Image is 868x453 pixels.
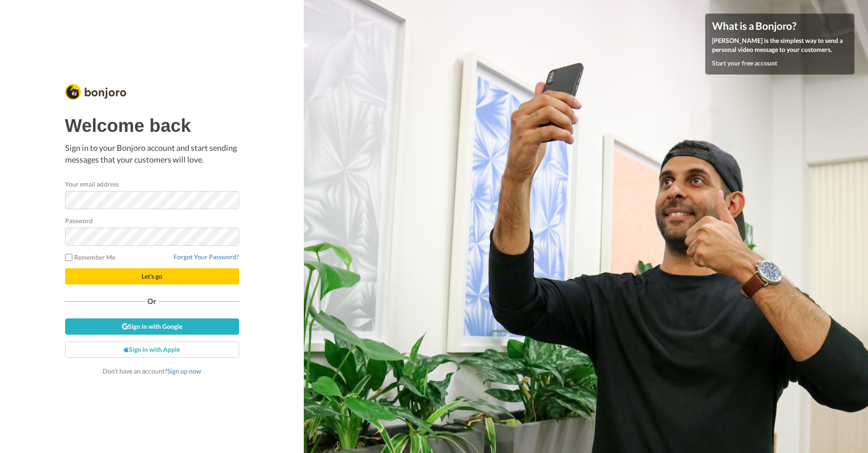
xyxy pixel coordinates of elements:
button: Let's go [65,268,239,285]
span: Or [146,298,158,304]
p: [PERSON_NAME] is the simplest way to send a personal video message to your customers. [712,36,848,54]
span: Let's go [142,272,162,280]
input: Remember Me [65,254,72,261]
h1: Welcome back [65,116,239,135]
label: Remember Me [65,252,116,262]
a: Sign in with Apple [65,341,239,358]
a: Sign in with Google [65,318,239,335]
a: Forgot Your Password? [174,253,239,261]
p: Sign in to your Bonjoro account and start sending messages that your customers will love. [65,142,239,165]
h4: What is a Bonjoro? [712,20,848,32]
span: Don’t have an account? [103,367,201,375]
a: Sign up now [167,367,201,375]
label: Password [65,216,93,225]
label: Your email address [65,179,119,189]
a: Start your free account [712,59,777,67]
